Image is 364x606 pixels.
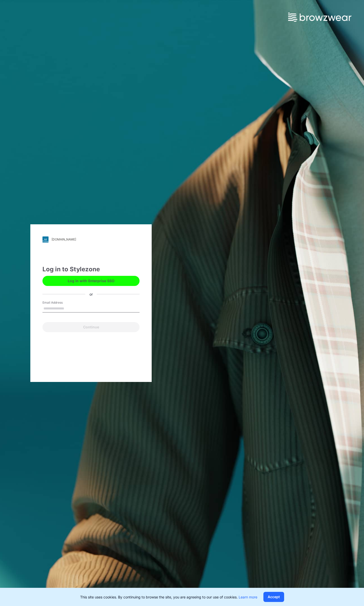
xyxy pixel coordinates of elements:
img: browzwear-logo.73288ffb.svg [288,13,351,22]
a: [DOMAIN_NAME] [42,236,140,243]
div: Log in to Stylezone [42,265,140,274]
button: Accept [263,592,284,602]
div: [DOMAIN_NAME] [52,237,76,241]
div: or [85,292,97,297]
label: Email Address [42,300,78,305]
img: svg+xml;base64,PHN2ZyB3aWR0aD0iMjgiIGhlaWdodD0iMjgiIHZpZXdCb3g9IjAgMCAyOCAyOCIgZmlsbD0ibm9uZSIgeG... [42,236,49,243]
p: This site uses cookies. By continuing to browse the site, you are agreeing to our use of cookies. [80,594,257,600]
button: Log in with Enterprise SSO [42,276,140,286]
a: Learn more [239,595,257,599]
